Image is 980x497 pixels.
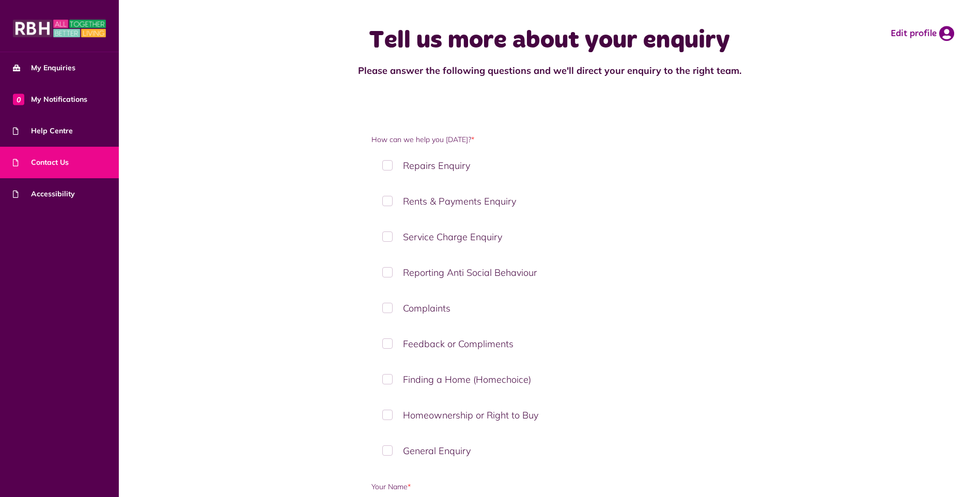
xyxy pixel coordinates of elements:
[13,94,24,105] span: 0
[891,26,954,41] a: Edit profile
[13,157,69,168] span: Contact Us
[371,186,727,216] label: Rents & Payments Enquiry
[13,63,75,73] span: My Enquiries
[371,436,727,466] label: General Enquiry
[371,134,727,145] label: How can we help you [DATE]?
[371,364,727,395] label: Finding a Home (Homechoice)
[371,293,727,323] label: Complaints
[371,400,727,430] label: Homeownership or Right to Buy
[13,18,106,39] img: MyRBH
[371,222,727,252] label: Service Charge Enquiry
[371,329,727,359] label: Feedback or Compliments
[739,65,741,76] strong: .
[371,257,727,288] label: Reporting Anti Social Behaviour
[13,126,73,136] span: Help Centre
[345,26,755,56] h1: Tell us more about your enquiry
[13,94,87,105] span: My Notifications
[371,150,727,181] label: Repairs Enquiry
[371,482,727,492] label: Your Name
[358,65,739,76] strong: Please answer the following questions and we'll direct your enquiry to the right team
[13,189,75,199] span: Accessibility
